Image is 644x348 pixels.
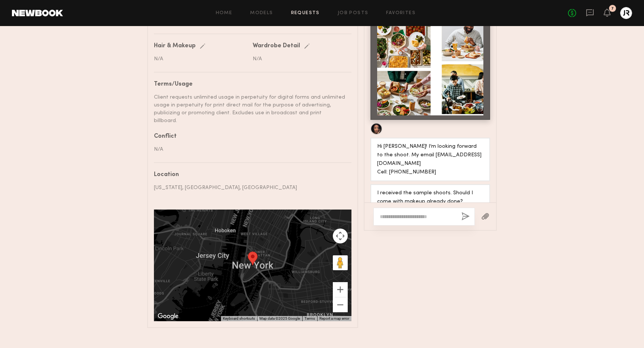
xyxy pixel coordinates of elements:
[156,312,180,321] img: Google
[156,312,180,321] a: Open this area in Google Maps (opens a new window)
[377,189,483,206] div: I received the sample shoots. Should I come with makeup already done?
[386,11,416,16] a: Favorites
[154,134,346,140] div: Conflict
[154,55,247,63] div: N/A
[223,316,255,321] button: Keyboard shortcuts
[250,11,273,16] a: Models
[338,11,369,16] a: Job Posts
[333,229,348,243] button: Map camera controls
[333,297,348,312] button: Zoom out
[154,172,346,178] div: Location
[611,7,614,11] div: 7
[154,82,346,87] div: Terms/Usage
[253,43,300,49] div: Wardrobe Detail
[377,143,483,177] div: Hi [PERSON_NAME]! I’m looking forward to the shoot. My email [EMAIL_ADDRESS][DOMAIN_NAME] Cell: [...
[333,255,348,270] button: Drag Pegman onto the map to open Street View
[304,316,315,320] a: Terms
[154,146,346,153] div: N/A
[259,316,300,320] span: Map data ©2025 Google
[154,93,346,125] div: Client requests unlimited usage in perpetuity for digital forms and unlimited usage in perpetuity...
[291,11,320,16] a: Requests
[154,184,346,192] div: [US_STATE], [GEOGRAPHIC_DATA], [GEOGRAPHIC_DATA]
[216,11,233,16] a: Home
[154,43,196,49] div: Hair & Makeup
[253,55,346,63] div: N/A
[333,282,348,297] button: Zoom in
[319,316,349,320] a: Report a map error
